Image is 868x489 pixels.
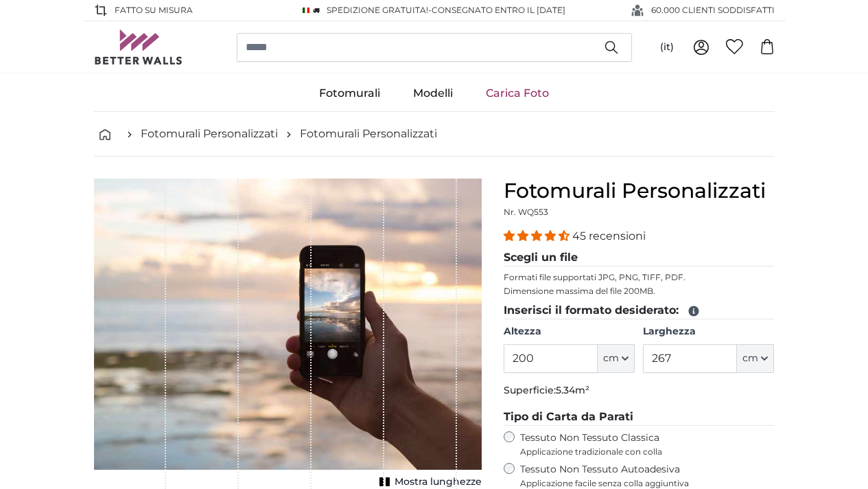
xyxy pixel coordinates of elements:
span: Applicazione tradizionale con colla [520,446,775,457]
button: cm [737,344,774,373]
span: 4.36 stars [504,229,572,242]
label: Larghezza [643,325,774,339]
legend: Scegli un file [504,249,775,266]
span: 45 recensioni [572,229,646,242]
span: 60.000 CLIENTI SODDISFATTI [651,4,775,16]
a: Fotomurali Personalizzati [141,126,278,142]
legend: Inserisci il formato desiderato: [504,302,775,319]
label: Tessuto Non Tessuto Classica [520,431,775,457]
span: Spedizione GRATUITA! [327,5,428,15]
span: Nr. WQ553 [504,207,548,217]
nav: breadcrumbs [94,112,775,157]
p: Dimensione massima del file 200MB. [504,286,775,297]
a: Fotomurali Personalizzati [300,126,437,142]
span: cm [742,352,758,365]
label: Altezza [504,325,635,339]
span: Applicazione facile senza colla aggiuntiva [520,478,775,489]
h1: Fotomurali Personalizzati [504,179,775,203]
p: Superficie: [504,384,775,398]
span: Fatto su misura [115,4,193,16]
button: cm [598,344,635,373]
img: Italia [303,8,309,13]
a: Carica Foto [469,76,565,111]
span: Consegnato entro il [DATE] [432,5,565,15]
span: - [428,5,565,15]
label: Tessuto Non Tessuto Autoadesiva [520,463,775,489]
span: cm [603,352,619,365]
a: Modelli [397,76,469,111]
p: Formati file supportati JPG, PNG, TIFF, PDF. [504,272,775,283]
a: Fotomurali [303,76,397,111]
button: (it) [649,35,685,60]
span: 5.34m² [556,384,589,396]
img: Betterwalls [94,30,183,65]
legend: Tipo di Carta da Parati [504,409,775,426]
